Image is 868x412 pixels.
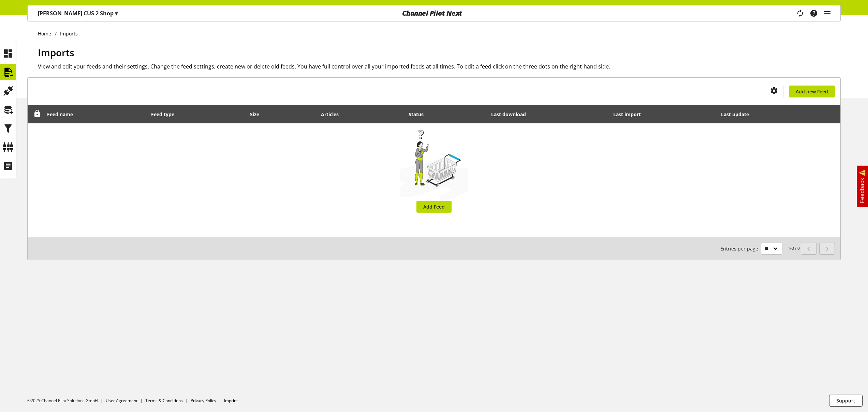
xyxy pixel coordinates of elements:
h2: View and edit your feeds and their settings. Change the feed settings, create new or delete old f... [38,62,841,71]
a: Home [38,30,55,37]
div: Articles [321,111,345,118]
div: Size [250,111,266,118]
li: ©2025 Channel Pilot Solutions GmbH [27,398,106,404]
div: Feed type [151,111,181,118]
span: ▾ [115,10,118,17]
a: Terms & Conditions [145,398,183,403]
div: Last import [613,111,648,118]
a: Add new Feed [789,86,835,97]
div: Last download [491,111,533,118]
span: Support [836,397,855,404]
span: Add Feed [423,203,445,210]
div: Last update [721,111,756,118]
a: Privacy Policy [191,398,216,403]
span: Imports [38,46,74,59]
span: Unlock to reorder rows [34,110,41,117]
p: [PERSON_NAME] CUS 2 Shop [38,9,118,17]
span: Add new Feed [796,88,828,95]
small: 1-0 / 0 [720,243,800,255]
a: User Agreement [106,398,137,403]
a: Feedback ⚠️ [856,165,868,208]
nav: main navigation [27,5,841,21]
div: Status [409,111,430,118]
span: Entries per page [720,245,761,252]
button: Support [829,395,863,407]
div: Feed name [47,111,80,118]
div: Unlock to reorder rows [31,110,41,119]
a: Imprint [224,398,238,403]
a: Add Feed [416,201,452,213]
